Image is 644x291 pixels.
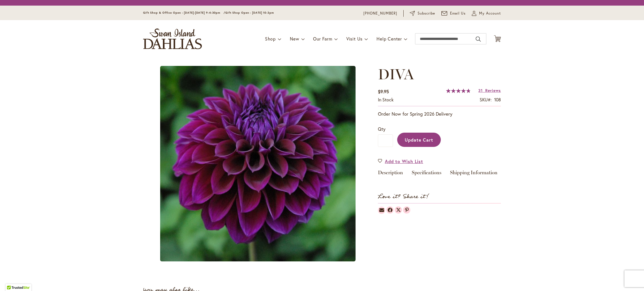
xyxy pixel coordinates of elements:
[397,133,441,147] button: Update Cart
[378,170,403,178] a: Description
[478,88,482,93] span: 31
[480,97,492,102] strong: SKU
[441,11,466,16] a: Email Us
[160,66,356,261] img: main product photo
[403,206,410,214] a: Dahlias on Pinterest
[378,111,501,117] p: Order Now for Spring 2026 Delivery
[450,11,466,16] span: Email Us
[418,11,435,16] span: Subscribe
[378,89,389,94] span: $9.95
[478,88,501,93] a: 31 Reviews
[410,11,435,16] a: Subscribe
[378,192,429,201] strong: Love it? Share it!
[450,170,498,178] a: Shipping Information
[265,36,276,42] span: Shop
[377,36,402,42] span: Help Center
[378,158,423,164] a: Add to Wish List
[143,28,202,49] a: store logo
[485,88,501,93] span: Reviews
[386,206,394,214] a: Dahlias on Facebook
[395,206,402,214] a: Dahlias on Twitter
[405,137,434,143] span: Update Cart
[363,11,397,16] a: [PHONE_NUMBER]
[290,36,299,42] span: New
[313,36,332,42] span: Our Farm
[494,97,501,103] div: 108
[476,35,481,44] button: Search
[225,11,274,15] span: Gift Shop Open - [DATE] 10-3pm
[4,271,20,287] iframe: Launch Accessibility Center
[378,126,385,132] span: Qty
[412,170,441,178] a: Specifications
[143,11,225,15] span: Gift Shop & Office Open - [DATE]-[DATE] 9-4:30pm /
[378,97,394,103] div: Availability
[378,65,414,83] span: DIVA
[346,36,363,42] span: Visit Us
[472,11,501,16] button: My Account
[385,158,423,164] span: Add to Wish List
[446,89,471,93] div: 95%
[378,97,394,102] span: In stock
[378,170,501,178] div: Detailed Product Info
[479,11,501,16] span: My Account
